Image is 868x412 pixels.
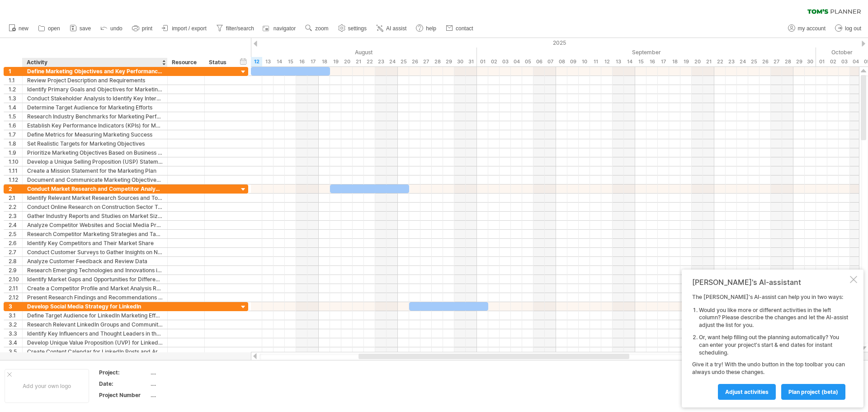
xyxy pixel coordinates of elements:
[725,388,769,395] span: Adjust activities
[374,23,409,34] a: AI assist
[793,57,805,66] div: Monday, 29 September 2025
[27,329,163,338] div: Identify Key Influencers and Thought Leaders in the Construction Sector
[27,58,162,67] div: Activity
[432,57,443,66] div: Thursday, 28 August 2025
[303,23,331,34] a: zoom
[443,23,476,34] a: contact
[151,391,226,399] div: ....
[590,57,601,66] div: Thursday, 11 September 2025
[5,369,89,403] div: Add your own logo
[386,25,406,32] span: AI assist
[533,57,545,66] div: Saturday, 6 September 2025
[285,57,296,66] div: Friday, 15 August 2025
[9,302,22,311] div: 3
[692,57,703,66] div: Saturday, 20 September 2025
[27,212,163,220] div: Gather Industry Reports and Studies on Market Size and Growth
[9,175,22,184] div: 1.12
[80,25,91,32] span: save
[9,166,22,175] div: 1.11
[27,338,163,347] div: Develop Unique Value Proposition (UVP) for LinkedIn Content
[27,302,163,311] div: Develop Social Media Strategy for LinkedIn
[27,112,163,121] div: Research Industry Benchmarks for Marketing Performance
[522,57,533,66] div: Friday, 5 September 2025
[172,25,207,32] span: import / export
[9,248,22,256] div: 2.7
[261,23,298,34] a: navigator
[500,57,511,66] div: Wednesday, 3 September 2025
[274,57,285,66] div: Thursday, 14 August 2025
[9,275,22,284] div: 2.10
[9,194,22,202] div: 2.1
[759,57,771,66] div: Friday, 26 September 2025
[601,57,613,66] div: Friday, 12 September 2025
[9,257,22,265] div: 2.8
[214,23,257,34] a: filter/search
[477,47,816,57] div: September 2025
[27,239,163,247] div: Identify Key Competitors and Their Market Share
[27,76,163,85] div: Review Project Description and Requirements
[330,57,341,66] div: Tuesday, 19 August 2025
[477,57,488,66] div: Monday, 1 September 2025
[9,85,22,94] div: 1.2
[788,388,838,395] span: plan project (beta)
[786,23,828,34] a: my account
[420,57,432,66] div: Wednesday, 27 August 2025
[27,94,163,103] div: Conduct Stakeholder Analysis to Identify Key Interests
[9,67,22,76] div: 1
[151,380,226,388] div: ....
[658,57,669,66] div: Wednesday, 17 September 2025
[251,57,262,66] div: Tuesday, 12 August 2025
[798,25,826,32] span: my account
[27,248,163,256] div: Conduct Customer Surveys to Gather Insights on Needs and Preferences
[9,239,22,247] div: 2.6
[27,275,163,284] div: Identify Market Gaps and Opportunities for Differentiation
[556,57,567,66] div: Monday, 8 September 2025
[9,103,22,112] div: 1.4
[296,57,307,66] div: Saturday, 16 August 2025
[409,57,420,66] div: Tuesday, 26 August 2025
[9,311,22,320] div: 3.1
[9,212,22,220] div: 2.3
[27,293,163,302] div: Present Research Findings and Recommendations to Stakeholders
[579,57,590,66] div: Wednesday, 10 September 2025
[27,175,163,184] div: Document and Communicate Marketing Objectives and KPIs to Stakeholders
[226,25,254,32] span: filter/search
[353,57,364,66] div: Thursday, 21 August 2025
[364,57,375,66] div: Friday, 22 August 2025
[209,58,229,67] div: Status
[127,47,477,57] div: August 2025
[348,25,367,32] span: settings
[27,311,163,320] div: Define Target Audience for LinkedIn Marketing Efforts
[699,334,848,356] li: Or, want help filling out the planning automatically? You can enter your project's start & end da...
[9,76,22,85] div: 1.1
[9,338,22,347] div: 3.4
[737,57,748,66] div: Wednesday, 24 September 2025
[262,57,274,66] div: Wednesday, 13 August 2025
[36,23,63,34] a: open
[699,307,848,329] li: Would you like more or different activities in the left column? Please describe the changes and l...
[27,139,163,148] div: Set Realistic Targets for Marketing Objectives
[9,130,22,139] div: 1.7
[27,347,163,356] div: Create Content Calendar for LinkedIn Posts and Articles
[9,157,22,166] div: 1.10
[9,266,22,275] div: 2.9
[443,57,454,66] div: Friday, 29 August 2025
[9,230,22,238] div: 2.5
[545,57,556,66] div: Sunday, 7 September 2025
[27,67,163,76] div: Define Marketing Objectives and Key Performance Indicators
[99,369,149,376] div: Project:
[454,57,466,66] div: Saturday, 30 August 2025
[67,23,94,34] a: save
[307,57,319,66] div: Sunday, 17 August 2025
[782,57,793,66] div: Sunday, 28 September 2025
[99,391,149,399] div: Project Number
[726,57,737,66] div: Tuesday, 23 September 2025
[9,221,22,229] div: 2.4
[27,230,163,238] div: Research Competitor Marketing Strategies and Tactics
[703,57,714,66] div: Sunday, 21 September 2025
[27,157,163,166] div: Develop a Unique Selling Proposition (USP) Statement
[613,57,624,66] div: Saturday, 13 September 2025
[398,57,409,66] div: Monday, 25 August 2025
[151,369,226,376] div: ....
[172,58,199,67] div: Resource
